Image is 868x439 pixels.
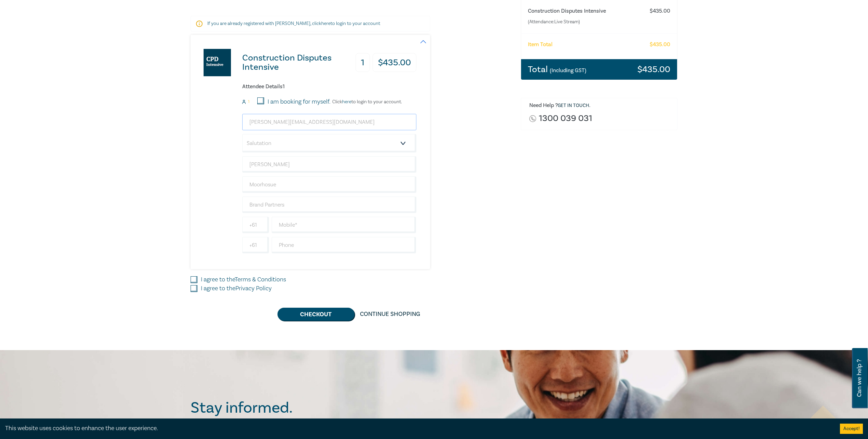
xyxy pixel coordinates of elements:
img: Construction Disputes Intensive [204,49,231,76]
h3: 1 [355,53,370,72]
small: (Attendance: Live Stream ) [528,18,643,25]
input: +61 [242,237,269,253]
a: Privacy Policy [235,284,272,292]
a: Terms & Conditions [235,276,286,283]
h3: Total [528,65,586,74]
label: I am booking for myself. [268,97,331,106]
button: Accept cookies [840,424,863,434]
h6: $ 435.00 [650,8,670,14]
a: here [321,21,331,27]
h6: Need Help ? . [529,102,672,109]
p: Click to login to your account. [331,99,402,105]
input: Phone [272,237,416,253]
small: 1 [248,99,249,104]
h3: $ 435.00 [637,65,670,74]
a: 1300 039 031 [539,114,592,123]
h6: Construction Disputes Intensive [528,8,643,14]
label: I agree to the [201,284,272,293]
h6: Item Total [528,41,553,48]
input: Last Name* [242,176,416,193]
h6: $ 435.00 [650,41,670,48]
p: If you are already registered with [PERSON_NAME], click to login to your account [207,20,413,27]
h6: Attendee Details 1 [242,83,416,90]
input: +61 [242,217,269,233]
input: Attendee Email* [242,114,416,130]
h3: Construction Disputes Intensive [242,53,355,72]
small: (Including GST) [550,67,586,74]
span: Can we help ? [856,352,863,404]
input: Company [242,197,416,213]
label: I agree to the [201,275,286,284]
input: First Name* [242,156,416,173]
h2: Stay informed. [191,399,352,417]
button: Checkout [277,308,354,321]
a: Continue Shopping [354,308,426,321]
a: here [342,99,351,105]
input: Mobile* [272,217,416,233]
h3: $ 435.00 [373,53,416,72]
a: Get in touch [558,103,589,109]
div: This website uses cookies to enhance the user experience. [5,424,830,433]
